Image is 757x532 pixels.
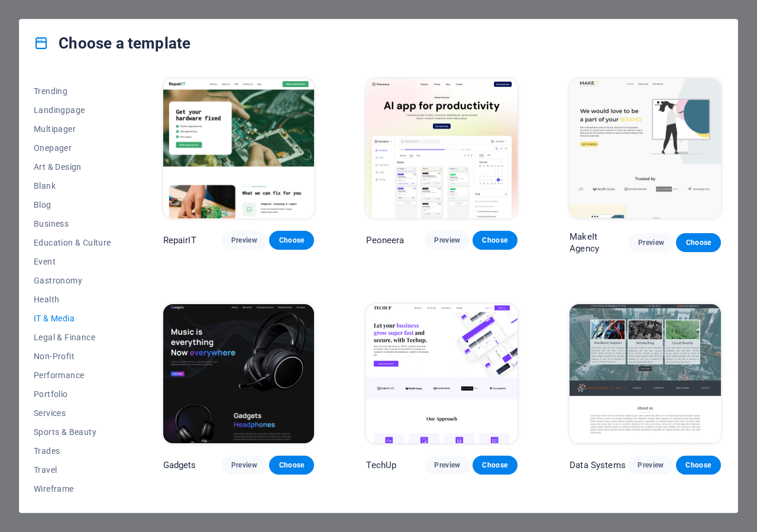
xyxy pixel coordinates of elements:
p: Peoneera [366,234,404,246]
span: Choose [279,236,305,245]
p: Data Systems [570,459,626,471]
span: Preview [638,238,664,247]
button: Choose [473,231,517,250]
button: Choose [676,456,721,475]
span: Business [34,219,111,228]
span: Health [34,295,111,304]
span: Gastronomy [34,276,111,285]
button: Wireframe [34,479,111,498]
span: IT & Media [34,314,111,323]
p: TechUp [366,459,396,471]
span: Trades [34,446,111,456]
span: Choose [685,460,711,470]
span: Preview [434,236,460,245]
button: Preview [222,456,267,475]
span: Event [34,257,111,266]
span: Preview [638,460,664,470]
span: Choose [685,238,711,247]
button: Event [34,252,111,271]
button: Onepager [34,138,111,157]
span: Choose [482,236,508,245]
button: Preview [222,231,267,250]
button: Choose [269,231,314,250]
button: Preview [628,456,673,475]
button: Blog [34,195,111,214]
span: Blank [34,181,111,191]
button: Blank [34,176,111,195]
span: Landingpage [34,105,111,115]
button: Education & Culture [34,233,111,252]
button: Preview [425,231,470,250]
img: MakeIt Agency [570,79,721,218]
img: RepairIT [163,79,315,218]
button: IT & Media [34,309,111,328]
button: Travel [34,460,111,479]
span: Preview [231,236,257,245]
span: Portfolio [34,389,111,399]
p: MakeIt Agency [570,231,629,254]
img: Peoneera [366,79,517,218]
button: Sports & Beauty [34,423,111,441]
span: Non-Profit [34,352,111,361]
button: Preview [425,456,470,475]
span: Preview [231,460,257,470]
button: Trades [34,441,111,460]
span: Legal & Finance [34,333,111,342]
button: Art & Design [34,157,111,176]
button: Health [34,290,111,309]
span: Travel [34,465,111,475]
span: Onepager [34,143,111,153]
button: Gastronomy [34,271,111,290]
p: RepairIT [163,234,196,246]
span: Blog [34,200,111,209]
button: Choose [473,456,517,475]
span: Art & Design [34,162,111,172]
h4: Choose a template [34,34,190,53]
span: Preview [434,460,460,470]
span: Multipager [34,124,111,134]
span: Choose [482,460,508,470]
img: TechUp [366,304,517,444]
button: Performance [34,366,111,385]
span: Sports & Beauty [34,427,111,437]
button: Business [34,214,111,233]
button: Portfolio [34,385,111,404]
button: Services [34,404,111,423]
span: Services [34,408,111,418]
button: Choose [269,456,314,475]
p: Gadgets [163,459,196,471]
button: Landingpage [34,101,111,120]
button: Trending [34,82,111,101]
button: Preview [629,233,674,252]
span: Trending [34,86,111,96]
img: Data Systems [570,304,721,444]
button: Choose [676,233,721,252]
span: Education & Culture [34,238,111,247]
span: Choose [279,460,305,470]
span: Wireframe [34,484,111,494]
span: Performance [34,370,111,380]
button: Multipager [34,120,111,138]
button: Legal & Finance [34,328,111,347]
img: Gadgets [163,304,315,444]
button: Non-Profit [34,347,111,366]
